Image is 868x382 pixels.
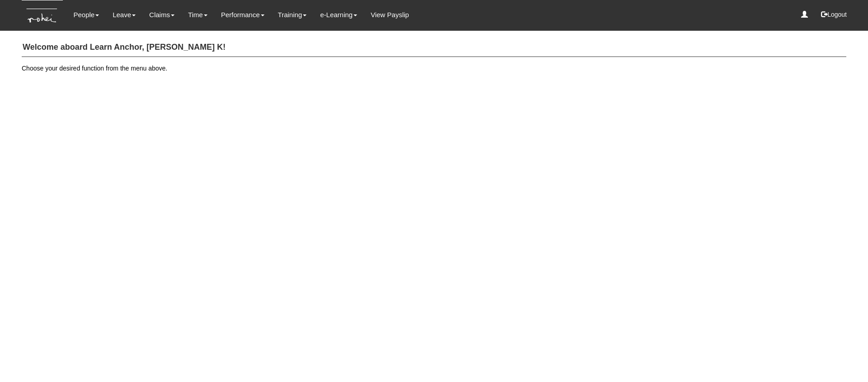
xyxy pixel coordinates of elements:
a: Performance [221,5,264,25]
a: e-Learning [320,5,357,25]
p: Choose your desired function from the menu above. [22,64,846,73]
a: People [73,5,99,25]
a: View Payslip [371,5,409,25]
a: Training [278,5,307,25]
h4: Welcome aboard Learn Anchor, [PERSON_NAME] K! [22,38,846,57]
button: Logout [815,4,853,25]
a: Claims [149,5,175,25]
a: Leave [113,5,136,25]
img: KTs7HI1dOZG7tu7pUkOpGGQAiEQAiEQAj0IhBB1wtXDg6BEAiBEAiBEAiB4RGIoBtemSRFIRACIRACIRACIdCLQARdL1w5OAR... [22,0,63,31]
a: Time [188,5,208,25]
